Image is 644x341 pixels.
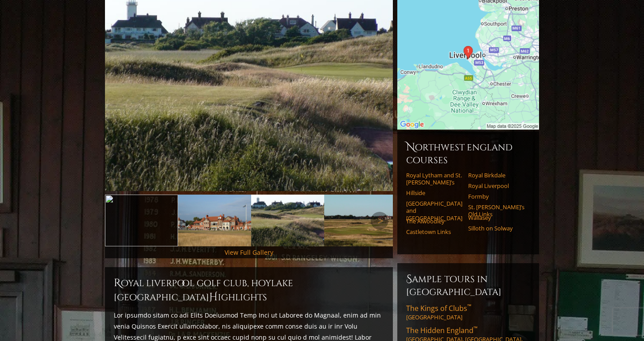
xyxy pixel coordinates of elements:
[209,290,218,304] span: H
[406,140,530,166] h6: Northwest England Courses
[225,248,273,257] a: View Full Gallery
[406,303,471,313] span: The Kings of Clubs
[406,272,530,298] h6: Sample Tours in [GEOGRAPHIC_DATA]
[468,203,524,218] a: St. [PERSON_NAME]’s Old Links
[406,189,462,196] a: Hillside
[371,212,388,230] a: Next
[468,225,524,232] a: Silloth on Solway
[406,200,462,222] a: [GEOGRAPHIC_DATA] and [GEOGRAPHIC_DATA]
[114,276,384,304] h2: Royal Liverpool Golf Club, Hoylake [GEOGRAPHIC_DATA] ighlights
[406,326,477,335] span: The Hidden England
[468,182,524,189] a: Royal Liverpool
[468,193,524,200] a: Formby
[406,303,530,321] a: The Kings of Clubs™[GEOGRAPHIC_DATA]
[406,228,462,235] a: Castletown Links
[468,172,524,179] a: Royal Birkdale
[473,325,477,332] sup: ™
[467,303,471,310] sup: ™
[468,214,524,221] a: Wallasey
[406,218,462,225] a: The Alwoodley
[406,172,462,186] a: Royal Lytham and St. [PERSON_NAME]’s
